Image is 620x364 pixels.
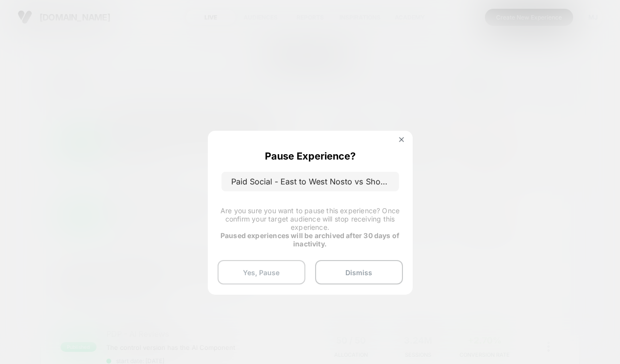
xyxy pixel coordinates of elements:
strong: Paused experiences will be archived after 30 days of inactivity. [220,231,400,248]
button: Dismiss [315,260,403,284]
p: Pause Experience? [265,150,356,162]
p: Paid Social - East to West Nosto vs Shop All [221,172,399,191]
button: Yes, Pause [218,260,305,284]
span: Are you sure you want to pause this experience? Once confirm your target audience will stop recei... [220,206,400,231]
img: close [399,137,404,142]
